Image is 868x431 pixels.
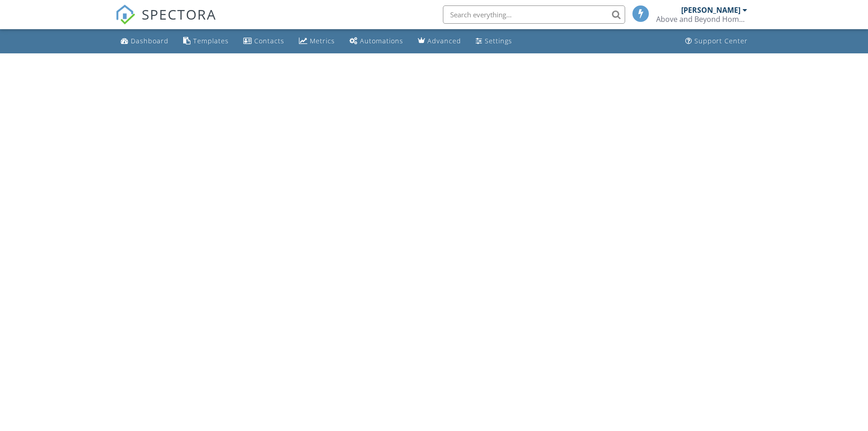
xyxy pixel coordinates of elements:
[254,36,284,45] div: Contacts
[414,33,465,50] a: Advanced
[485,36,512,45] div: Settings
[142,5,216,24] span: SPECTORA
[443,5,625,24] input: Search everything...
[180,33,232,50] a: Templates
[682,33,751,50] a: Support Center
[131,36,169,45] div: Dashboard
[427,36,461,45] div: Advanced
[295,33,339,50] a: Metrics
[681,5,740,15] div: [PERSON_NAME]
[115,12,216,31] a: SPECTORA
[472,33,516,50] a: Settings
[360,36,403,45] div: Automations
[694,36,748,45] div: Support Center
[346,33,407,50] a: Automations (Basic)
[310,36,335,45] div: Metrics
[240,33,288,50] a: Contacts
[193,36,229,45] div: Templates
[656,15,747,24] div: Above and Beyond Home Inspections
[115,5,135,25] img: The Best Home Inspection Software - Spectora
[117,33,172,50] a: Dashboard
